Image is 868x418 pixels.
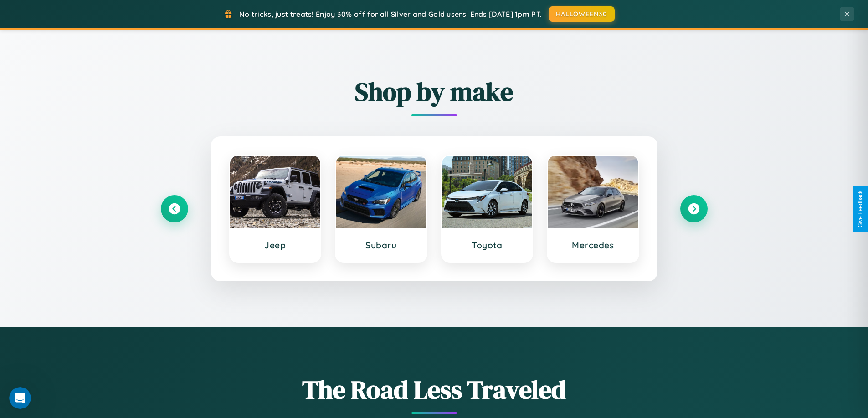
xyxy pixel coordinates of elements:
[161,372,708,407] h1: The Road Less Traveled
[239,10,542,19] span: No tricks, just treats! Enjoy 30% off for all Silver and Gold users! Ends [DATE] 1pm PT.
[9,387,31,409] iframe: Intercom live chat
[557,240,629,251] h3: Mercedes
[451,240,524,251] h3: Toyota
[857,191,863,227] div: Give Feedback
[239,240,312,251] h3: Jeep
[549,6,615,22] button: HALLOWEEN30
[345,240,417,251] h3: Subaru
[161,74,708,109] h2: Shop by make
